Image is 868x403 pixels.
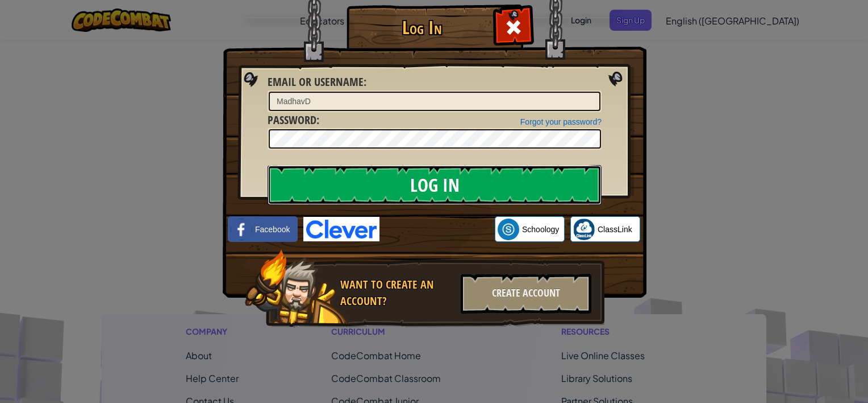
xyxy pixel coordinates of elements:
span: Password [268,112,316,128]
span: Facebook [255,224,290,235]
label: : [268,112,319,129]
div: Create Account [461,274,591,314]
iframe: Sign in with Google Button [379,217,495,242]
img: classlink-logo-small.png [573,219,595,240]
span: ClassLink [598,224,632,235]
a: Forgot your password? [520,117,602,126]
img: facebook_small.png [231,219,252,240]
img: schoology.png [498,219,519,240]
h1: Log In [349,18,494,38]
div: Want to create an account? [340,277,454,309]
span: Email or Username [268,74,364,89]
input: Log In [268,165,602,205]
label: : [268,74,366,91]
img: clever-logo-blue.png [303,217,379,241]
span: Schoology [522,224,559,235]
